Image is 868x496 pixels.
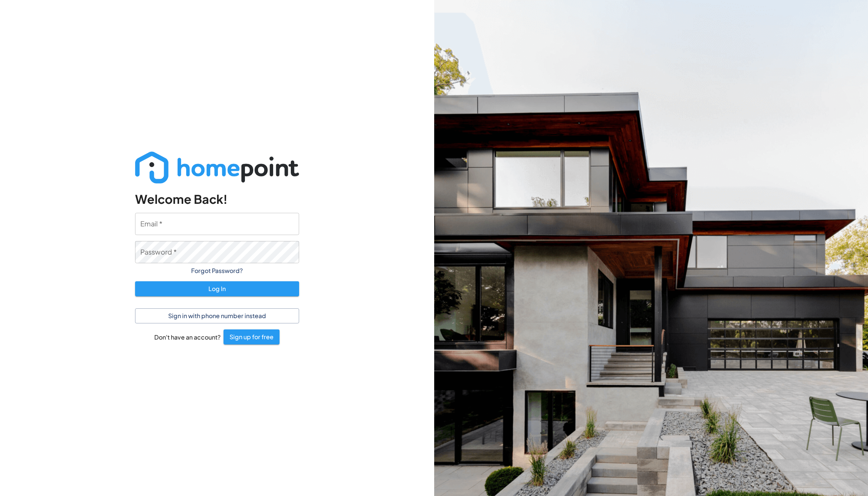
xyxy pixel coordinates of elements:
img: Logo [135,152,299,184]
button: Sign up for free [223,329,280,344]
button: Sign in with phone number instead [135,308,299,323]
h4: Welcome Back! [135,192,299,207]
button: Forgot Password? [135,263,299,278]
h6: Don't have an account? [154,332,220,342]
input: hi@example.com [135,213,299,235]
button: Log In [135,281,299,296]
